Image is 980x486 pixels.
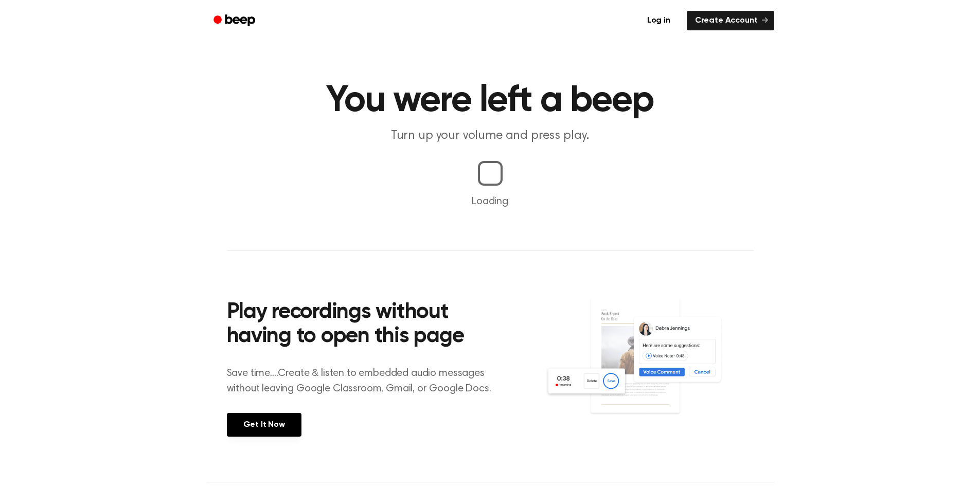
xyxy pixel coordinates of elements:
p: Save time....Create & listen to embedded audio messages without leaving Google Classroom, Gmail, ... [227,366,504,397]
h2: Play recordings without having to open this page [227,300,504,349]
p: Turn up your volume and press play. [293,128,688,145]
a: Beep [206,11,264,31]
h1: You were left a beep [227,82,754,119]
a: Create Account [687,11,774,30]
img: Voice Comments on Docs and Recording Widget [545,297,753,436]
a: Log in [637,9,681,32]
a: Get It Now [227,413,301,437]
p: Loading [12,194,968,209]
